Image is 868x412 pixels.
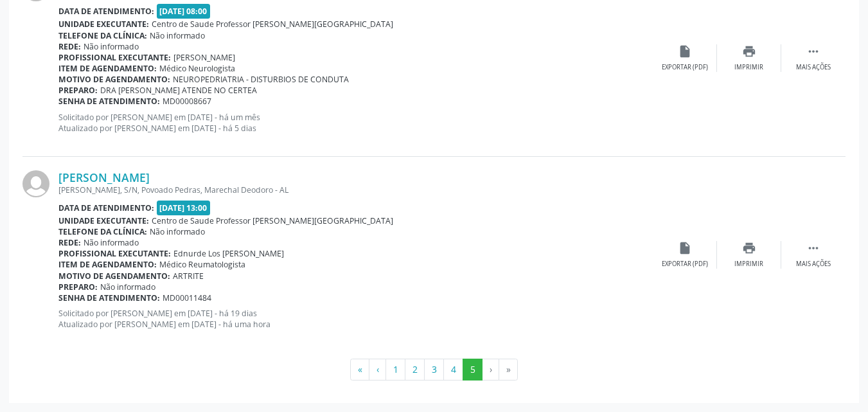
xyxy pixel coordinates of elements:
[163,292,211,303] span: MD00011484
[58,248,171,259] b: Profissional executante:
[58,63,157,74] b: Item de agendamento:
[58,226,147,237] b: Telefone da clínica:
[443,359,463,381] button: Go to page 4
[742,241,756,255] i: print
[58,259,157,270] b: Item de agendamento:
[150,30,205,41] span: Não informado
[173,271,204,282] span: ARTRITE
[58,308,653,330] p: Solicitado por [PERSON_NAME] em [DATE] - há 19 dias Atualizado por [PERSON_NAME] em [DATE] - há u...
[84,237,139,248] span: Não informado
[405,359,425,381] button: Go to page 2
[463,359,483,381] button: Go to page 5
[152,215,393,226] span: Centro de Saude Professor [PERSON_NAME][GEOGRAPHIC_DATA]
[163,96,211,107] span: MD00008667
[58,215,149,226] b: Unidade executante:
[662,260,708,269] div: Exportar (PDF)
[796,260,831,269] div: Mais ações
[58,282,98,292] b: Preparo:
[58,202,154,213] b: Data de atendimento:
[662,63,708,72] div: Exportar (PDF)
[369,359,386,381] button: Go to previous page
[22,359,846,381] ul: Pagination
[152,19,393,30] span: Centro de Saude Professor [PERSON_NAME][GEOGRAPHIC_DATA]
[58,170,150,184] a: [PERSON_NAME]
[150,226,205,237] span: Não informado
[159,259,245,270] span: Médico Reumatologista
[173,52,235,63] span: [PERSON_NAME]
[157,201,211,215] span: [DATE] 13:00
[173,74,349,85] span: NEUROPEDRIATRIA - DISTURBIOS DE CONDUTA
[173,248,284,259] span: Ednurde Los [PERSON_NAME]
[350,359,369,381] button: Go to first page
[100,85,257,96] span: DRA [PERSON_NAME] ATENDE NO CERTEA
[58,292,160,303] b: Senha de atendimento:
[58,19,149,30] b: Unidade executante:
[678,44,692,58] i: insert_drive_file
[424,359,444,381] button: Go to page 3
[58,30,147,41] b: Telefone da clínica:
[678,241,692,255] i: insert_drive_file
[58,237,81,248] b: Rede:
[734,260,763,269] div: Imprimir
[385,359,405,381] button: Go to page 1
[806,44,820,58] i: 
[58,112,653,134] p: Solicitado por [PERSON_NAME] em [DATE] - há um mês Atualizado por [PERSON_NAME] em [DATE] - há 5 ...
[58,85,98,96] b: Preparo:
[58,74,170,85] b: Motivo de agendamento:
[742,44,756,58] i: print
[84,41,139,52] span: Não informado
[157,4,211,19] span: [DATE] 08:00
[58,6,154,17] b: Data de atendimento:
[58,271,170,282] b: Motivo de agendamento:
[734,63,763,72] div: Imprimir
[159,63,235,74] span: Médico Neurologista
[100,282,155,292] span: Não informado
[796,63,831,72] div: Mais ações
[806,241,820,255] i: 
[58,52,171,63] b: Profissional executante:
[22,170,49,197] img: img
[58,41,81,52] b: Rede:
[58,184,653,195] div: [PERSON_NAME], S/N, Povoado Pedras, Marechal Deodoro - AL
[58,96,160,107] b: Senha de atendimento:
